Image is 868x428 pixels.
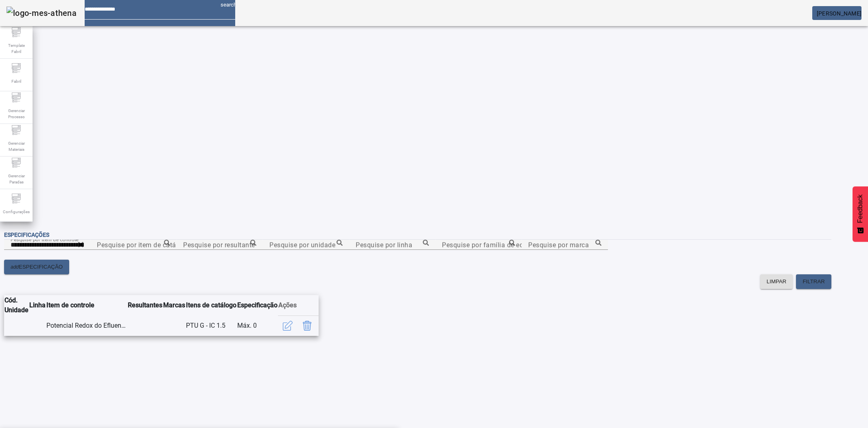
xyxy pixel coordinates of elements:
[4,138,28,155] span: Gerenciar Materiais
[4,105,28,122] span: Gerenciar Processo
[97,241,190,249] mat-label: Pesquise por item de catálogo
[7,7,77,20] img: logo-mes-athena
[297,316,317,335] button: Delete
[183,240,256,250] input: Number
[857,194,864,223] span: Feedback
[11,240,84,250] input: Number
[237,295,278,315] th: Especificação
[278,295,319,315] th: Ações
[4,295,29,315] th: Cód. Unidade
[19,263,63,271] span: ESPECIFICAÇÃO
[442,241,556,249] mat-label: Pesquise por família de equipamento
[183,241,255,249] mat-label: Pesquise por resultante
[269,240,343,250] input: Number
[186,295,237,315] th: Itens de catálogo
[4,170,28,188] span: Gerenciar Paradas
[760,274,793,289] button: LIMPAR
[528,240,601,250] input: Number
[4,40,28,57] span: Template Fabril
[442,240,515,250] input: Number
[29,295,46,315] th: Linha
[46,315,127,336] td: Potencial Redox do Efluente Equalizado
[356,241,412,249] mat-label: Pesquise por linha
[802,278,825,286] span: FILTRAR
[356,240,429,250] input: Number
[269,241,335,249] mat-label: Pesquise por unidade
[796,274,831,289] button: FILTRAR
[127,295,163,315] th: Resultantes
[767,278,787,286] span: LIMPAR
[4,232,49,238] span: Especificações
[9,76,24,87] span: Fabril
[97,240,170,250] input: Number
[528,241,589,249] mat-label: Pesquise por marca
[853,186,868,242] button: Feedback - Mostrar pesquisa
[237,315,278,336] td: Máx. 0
[4,260,69,274] button: addESPECIFICAÇÃO
[0,206,32,217] span: Configurações
[163,295,186,315] th: Marcas
[11,236,79,242] mat-label: Pesquise por item de controle
[186,315,237,336] td: PTU G - IC 1.5
[817,10,861,17] span: [PERSON_NAME]
[46,295,127,315] th: Item de controle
